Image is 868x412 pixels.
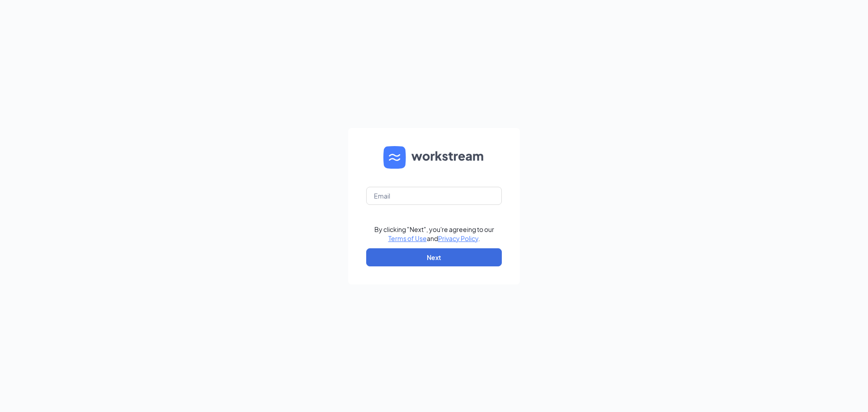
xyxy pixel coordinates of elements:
a: Terms of Use [388,234,427,242]
img: WS logo and Workstream text [383,146,485,169]
input: Email [366,187,502,205]
button: Next [366,248,502,266]
div: By clicking "Next", you're agreeing to our and . [374,225,494,243]
a: Privacy Policy [438,234,478,242]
